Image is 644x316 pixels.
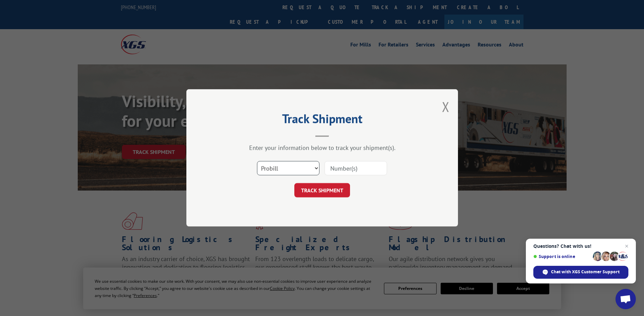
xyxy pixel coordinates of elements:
[442,98,449,116] button: Close modal
[533,243,628,249] span: Questions? Chat with us!
[325,161,387,176] input: Number(s)
[551,269,620,275] span: Chat with XGS Customer Support
[294,183,350,198] button: TRACK SHIPMENT
[220,114,424,127] h2: Track Shipment
[533,254,590,259] span: Support is online
[615,289,636,309] a: Open chat
[220,144,424,152] div: Enter your information below to track your shipment(s).
[533,266,628,279] span: Chat with XGS Customer Support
